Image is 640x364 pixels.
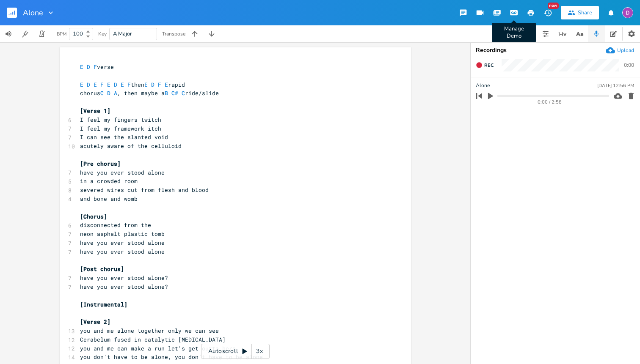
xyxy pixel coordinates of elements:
span: Rec [484,62,494,68]
span: E [165,81,168,88]
span: you don't have to be alone, you don't have to be alone [80,353,263,361]
span: Cerabelum fused in catalytic [MEDICAL_DATA] [80,336,226,343]
span: chorus , then maybe a ride/slide [80,89,219,97]
span: I feel my framework itch [80,125,161,132]
span: you and me can make a run let's get outta here [80,345,236,352]
span: [Verse 1] [80,107,110,115]
div: BPM [57,32,66,36]
span: E [80,81,83,88]
span: then rapid [80,81,185,88]
span: C# [171,89,178,97]
div: Transpose [162,31,185,36]
span: D [114,81,117,88]
button: Share [561,6,599,19]
span: I feel my fingers twitch [80,116,161,123]
button: New [539,5,556,20]
span: F [94,63,97,71]
div: 0:00 [624,63,634,68]
span: F [158,81,161,88]
span: severed wires cut from flesh and blood [80,186,209,194]
span: have you ever stood alone [80,239,165,246]
span: neon asphalt plastic tomb [80,230,165,238]
button: Rec [472,58,497,72]
span: verse [80,63,114,71]
span: I can see the slanted void [80,133,168,141]
span: disconnected from the [80,221,151,229]
img: Dylan [622,7,633,18]
span: D [87,63,90,71]
div: [DATE] 12:56 PM [597,83,634,88]
span: in a crowded room [80,177,138,185]
span: D [87,81,90,88]
span: A [114,89,117,97]
span: Alone [476,82,490,90]
div: Upload [617,47,634,54]
span: [Chorus] [80,213,107,220]
div: 0:00 / 2:58 [491,100,609,104]
span: [Post chorus] [80,265,124,273]
div: Key [98,31,107,36]
span: acutely aware of the celluloid [80,142,182,150]
span: [Instrumental] [80,301,127,308]
span: [Pre chorus] [80,160,121,167]
span: E [121,81,124,88]
span: and bone and womb [80,195,138,203]
span: E [80,63,83,71]
span: you and me alone together only we can see [80,327,219,334]
div: Recordings [476,47,635,53]
span: E [94,81,97,88]
span: have you ever stood alone [80,169,165,176]
span: F [127,81,131,88]
button: Manage Demo [505,5,522,20]
div: Share [578,9,592,16]
span: D [107,89,110,97]
button: Upload [606,46,634,55]
span: A Major [113,30,132,38]
div: Autoscroll [201,344,270,359]
span: B [165,89,168,97]
span: Alone [23,9,43,16]
span: [Verse 2] [80,318,110,326]
span: E [144,81,148,88]
span: have you ever stood alone? [80,274,168,282]
span: have you ever stood alone? [80,283,168,290]
span: D [151,81,154,88]
span: C [100,89,104,97]
span: F [100,81,104,88]
span: E [107,81,110,88]
div: 3x [252,344,267,359]
span: have you ever stood alone [80,248,165,255]
div: New [548,3,559,9]
span: C [182,89,185,97]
